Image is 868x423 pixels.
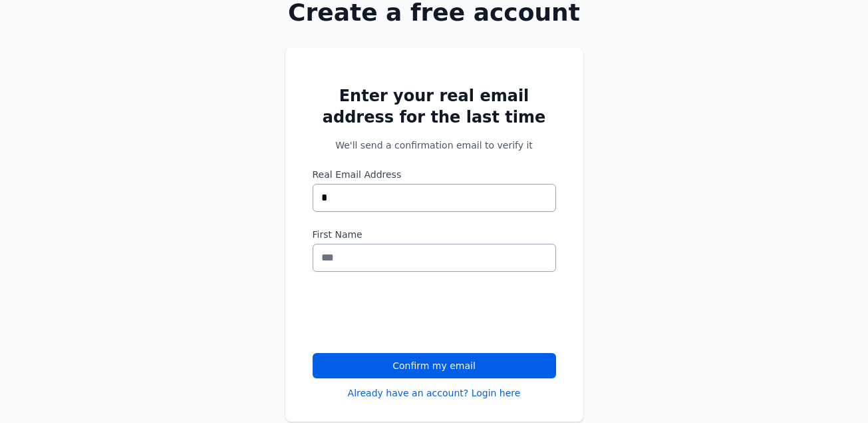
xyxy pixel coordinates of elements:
p: We'll send a confirmation email to verify it [313,139,556,152]
label: First Name [313,228,556,241]
button: Confirm my email [313,353,556,378]
h2: Enter your real email address for the last time [313,85,556,128]
iframe: reCAPTCHA [313,288,515,340]
label: Real Email Address [313,168,556,181]
a: Already have an account? Login here [348,386,521,400]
